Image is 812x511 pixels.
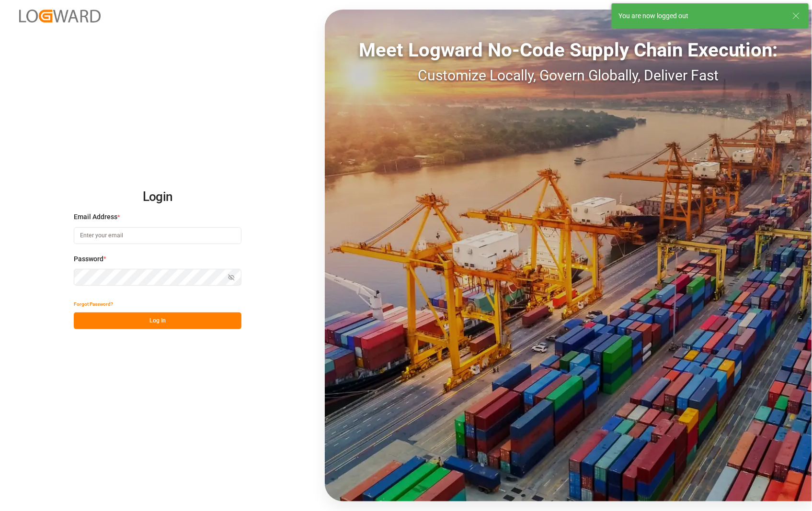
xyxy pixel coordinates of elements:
button: Log In [74,312,241,329]
span: Password [74,254,103,264]
span: Email Address [74,212,117,222]
div: Customize Locally, Govern Globally, Deliver Fast [325,65,812,86]
h2: Login [74,182,241,212]
img: Logward_new_orange.png [19,10,101,22]
div: You are now logged out [618,11,783,21]
button: Forgot Password? [74,296,113,312]
div: Meet Logward No-Code Supply Chain Execution: [325,36,812,65]
input: Enter your email [74,227,241,244]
